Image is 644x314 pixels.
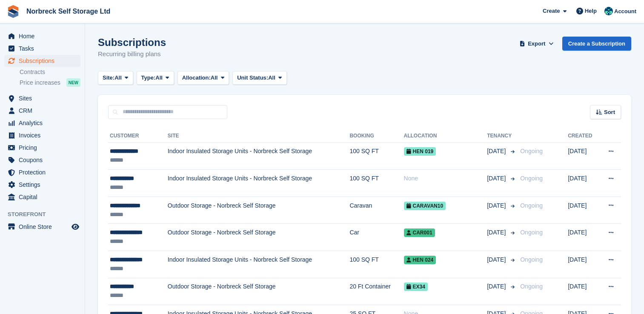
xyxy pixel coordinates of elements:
[349,143,404,170] td: 100 SQ FT
[232,71,286,85] button: Unit Status: All
[604,108,615,117] span: Sort
[98,71,133,85] button: Site: All
[487,282,507,291] span: [DATE]
[4,30,80,42] a: menu
[604,7,613,15] img: Sally King
[568,170,598,197] td: [DATE]
[19,43,70,54] span: Tasks
[404,147,436,156] span: HEN 019
[19,55,70,67] span: Subscriptions
[4,142,80,154] a: menu
[404,202,446,210] span: Caravan10
[4,117,80,129] a: menu
[98,49,166,59] p: Recurring billing plans
[19,105,70,117] span: CRM
[4,92,80,104] a: menu
[7,5,20,18] img: stora-icon-8386f47178a22dfd0bd8f6a31ec36ba5ce8667c1dd55bd0f319d3a0aa187defe.svg
[4,154,80,166] a: menu
[562,37,631,51] a: Create a Subscription
[168,251,350,278] td: Indoor Insulated Storage Units - Norbreck Self Storage
[404,174,487,183] div: None
[487,129,517,143] th: Tenancy
[114,74,122,82] span: All
[4,43,80,54] a: menu
[19,179,70,191] span: Settings
[487,174,507,183] span: [DATE]
[4,179,80,191] a: menu
[70,222,80,232] a: Preview store
[528,40,545,48] span: Export
[568,224,598,251] td: [DATE]
[585,7,597,15] span: Help
[568,197,598,224] td: [DATE]
[141,74,156,82] span: Type:
[20,79,60,87] span: Price increases
[520,202,543,209] span: Ongoing
[4,166,80,178] a: menu
[168,143,350,170] td: Indoor Insulated Storage Units - Norbreck Self Storage
[520,175,543,182] span: Ongoing
[349,170,404,197] td: 100 SQ FT
[614,7,636,16] span: Account
[19,117,70,129] span: Analytics
[520,148,543,154] span: Ongoing
[404,283,428,291] span: EX34
[19,154,70,166] span: Coupons
[349,224,404,251] td: Car
[4,191,80,203] a: menu
[404,228,435,237] span: Car001
[268,74,275,82] span: All
[568,251,598,278] td: [DATE]
[487,255,507,264] span: [DATE]
[349,251,404,278] td: 100 SQ FT
[543,7,560,15] span: Create
[66,78,80,87] div: NEW
[137,71,174,85] button: Type: All
[19,92,70,104] span: Sites
[568,143,598,170] td: [DATE]
[4,55,80,67] a: menu
[349,129,404,143] th: Booking
[404,256,436,264] span: HEN 024
[568,129,598,143] th: Created
[487,228,507,237] span: [DATE]
[108,129,168,143] th: Customer
[19,166,70,178] span: Protection
[520,283,543,290] span: Ongoing
[520,229,543,236] span: Ongoing
[182,74,211,82] span: Allocation:
[487,201,507,210] span: [DATE]
[155,74,163,82] span: All
[568,278,598,305] td: [DATE]
[177,71,229,85] button: Allocation: All
[487,147,507,156] span: [DATE]
[19,142,70,154] span: Pricing
[19,221,70,233] span: Online Store
[349,197,404,224] td: Caravan
[20,78,80,87] a: Price increases NEW
[168,224,350,251] td: Outdoor Storage - Norbreck Self Storage
[19,191,70,203] span: Capital
[349,278,404,305] td: 20 Ft Container
[20,68,80,76] a: Contracts
[520,256,543,263] span: Ongoing
[404,129,487,143] th: Allocation
[19,30,70,42] span: Home
[19,129,70,141] span: Invoices
[23,4,114,18] a: Norbreck Self Storage Ltd
[8,210,85,219] span: Storefront
[4,129,80,141] a: menu
[4,221,80,233] a: menu
[98,37,166,48] h1: Subscriptions
[237,74,268,82] span: Unit Status:
[518,37,555,51] button: Export
[4,105,80,117] a: menu
[103,74,114,82] span: Site:
[211,74,218,82] span: All
[168,129,350,143] th: Site
[168,278,350,305] td: Outdoor Storage - Norbreck Self Storage
[168,170,350,197] td: Indoor Insulated Storage Units - Norbreck Self Storage
[168,197,350,224] td: Outdoor Storage - Norbreck Self Storage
